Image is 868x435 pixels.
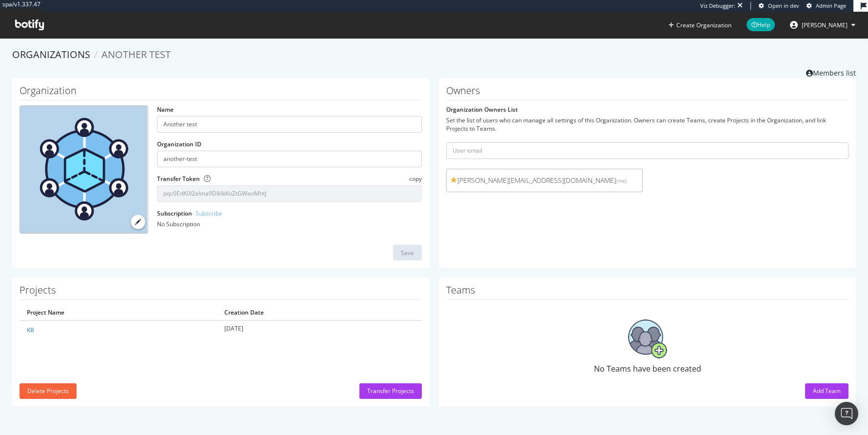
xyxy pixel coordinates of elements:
h1: Owners [446,85,848,100]
button: Save [393,245,422,260]
h1: Organization [20,85,422,100]
input: name [157,116,422,133]
h1: Projects [20,285,422,300]
a: Open in dev [759,2,799,10]
a: Delete Projects [20,387,77,395]
span: colleen [802,21,848,29]
a: Admin Page [807,2,846,10]
span: copy [409,175,422,183]
td: [DATE] [217,320,422,339]
span: No Teams have been created [594,363,701,374]
span: Help [747,18,775,31]
div: Save [401,249,414,257]
div: No Subscription [157,220,422,228]
div: Viz Debugger: [700,2,735,10]
label: Name [157,105,174,114]
a: Transfer Projects [359,387,422,395]
div: Transfer Projects [367,387,414,395]
a: Members list [806,66,856,78]
th: Creation Date [217,305,422,320]
button: Add Team [805,383,848,399]
a: KB [27,326,34,334]
a: Add Team [805,387,848,395]
label: Transfer Token [157,175,200,183]
button: [PERSON_NAME] [782,17,863,33]
a: - Subscribe [192,209,222,217]
div: Set the list of users who can manage all settings of this Organization. Owners can create Teams, ... [446,116,848,133]
small: (me) [616,177,627,184]
img: No Teams have been created [628,319,667,358]
span: Open in dev [768,2,799,9]
th: Project Name [20,305,217,320]
div: Add Team [813,387,841,395]
span: Admin Page [816,2,846,9]
button: Create Organization [668,20,732,30]
button: Transfer Projects [359,383,422,399]
span: Another test [101,48,171,61]
span: [PERSON_NAME][EMAIL_ADDRESS][DOMAIN_NAME] [451,176,638,185]
input: Organization ID [157,151,422,167]
button: Delete Projects [20,383,77,399]
label: Subscription [157,209,222,217]
div: Open Intercom Messenger [835,402,858,425]
label: Organization ID [157,140,201,148]
div: Delete Projects [27,387,69,395]
label: Organization Owners List [446,105,518,114]
h1: Teams [446,285,848,300]
ol: breadcrumbs [12,48,856,62]
a: Organizations [12,48,90,61]
input: User email [446,142,848,159]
